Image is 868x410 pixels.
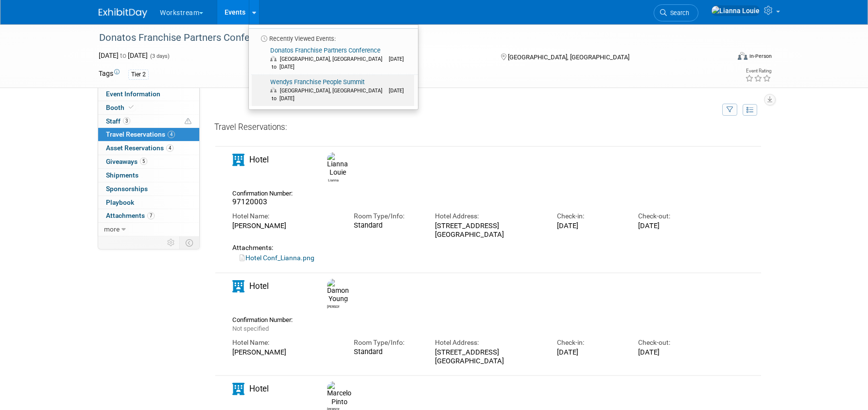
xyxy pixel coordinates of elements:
a: Event Information [98,88,199,101]
span: Playbook [106,198,134,206]
span: Attachments [106,212,155,219]
div: [PERSON_NAME] [232,348,339,357]
span: 7 [147,212,155,219]
img: Marcelo Pinto [327,381,351,406]
i: Filter by Traveler [727,107,733,113]
a: Playbook [98,196,199,209]
img: Lianna Louie [327,152,348,177]
span: Shipments [106,171,139,179]
span: Potential Scheduling Conflict -- at least one attendee is tagged in another overlapping event. [185,117,191,126]
i: Hotel [232,154,244,166]
div: Attachments: [232,244,705,252]
div: Lianna Louie [327,177,339,183]
i: Hotel [232,280,244,292]
div: Check-out: [638,338,705,347]
span: Not specified [232,325,269,332]
div: Room Type/Info: [354,338,420,347]
div: Confirmation Number: [232,313,299,324]
span: Staff [106,117,130,125]
span: more [104,225,120,233]
img: Damon Young [327,279,349,303]
i: Hotel [232,383,244,395]
div: [STREET_ADDRESS] [GEOGRAPHIC_DATA] [435,348,542,366]
span: [DATE] to [DATE] [270,88,404,102]
span: Booth [106,104,136,111]
a: Search [654,4,698,21]
td: Personalize Event Tab Strip [163,236,180,249]
span: [DATE] [DATE] [99,52,148,59]
div: Hotel Name: [232,338,339,347]
div: Damon Young [325,279,342,309]
a: Booth [98,101,199,114]
span: Giveaways [106,158,147,165]
span: Search [667,9,689,17]
td: Tags [99,69,120,80]
div: Check-in: [557,338,624,347]
div: [DATE] [638,348,705,357]
div: [STREET_ADDRESS] [GEOGRAPHIC_DATA] [435,221,542,239]
div: Tier 2 [128,70,149,80]
i: Booth reservation complete [129,105,134,110]
a: Shipments [98,169,199,182]
span: 4 [168,131,175,138]
span: Event Information [106,90,160,98]
div: Event Rating [745,69,771,73]
img: Format-Inperson.png [738,52,747,60]
div: Hotel Address: [435,338,542,347]
span: Hotel [249,281,269,291]
span: [GEOGRAPHIC_DATA], [GEOGRAPHIC_DATA] [280,56,387,62]
div: [PERSON_NAME] [232,221,339,230]
a: Staff3 [98,115,199,128]
div: Lianna Louie [325,152,342,183]
span: 97120003 [232,197,267,206]
a: Attachments7 [98,209,199,222]
span: Asset Reservations [106,144,174,152]
div: In-Person [749,53,772,60]
span: [GEOGRAPHIC_DATA], [GEOGRAPHIC_DATA] [508,53,629,61]
div: Donatos Franchise Partners Conference [96,29,714,47]
div: [DATE] [638,221,705,230]
span: Hotel [249,384,269,393]
span: Travel Reservations [106,130,175,138]
span: 5 [140,158,147,165]
a: more [98,223,199,236]
a: Hotel Conf_Lianna.png [240,254,314,262]
div: Damon Young [327,303,339,309]
div: Standard [354,221,420,230]
td: Toggle Event Tabs [180,236,200,249]
a: Wendys Franchise People Summit [GEOGRAPHIC_DATA], [GEOGRAPHIC_DATA] [DATE] to [DATE] [252,75,414,106]
div: Standard [354,348,420,357]
span: to [119,52,128,59]
img: Lianna Louie [711,5,760,16]
a: Giveaways5 [98,155,199,168]
a: Asset Reservations4 [98,142,199,155]
div: Confirmation Number: [232,187,299,197]
div: Hotel Name: [232,212,339,221]
div: Travel Reservations: [214,122,762,137]
div: Hotel Address: [435,212,542,221]
a: Travel Reservations4 [98,128,199,141]
img: ExhibitDay [99,8,147,18]
span: [DATE] to [DATE] [270,56,404,70]
li: Recently Viewed Events: [249,28,418,43]
span: 3 [123,117,130,125]
div: Check-in: [557,212,624,221]
span: Sponsorships [106,185,148,193]
div: Event Format [672,51,772,65]
span: 4 [166,144,174,152]
span: Hotel [249,155,269,164]
div: [DATE] [557,348,624,357]
span: [GEOGRAPHIC_DATA], [GEOGRAPHIC_DATA] [280,88,387,94]
a: Donatos Franchise Partners Conference [GEOGRAPHIC_DATA], [GEOGRAPHIC_DATA] [DATE] to [DATE] [252,43,414,74]
div: Check-out: [638,212,705,221]
a: Sponsorships [98,182,199,196]
span: (3 days) [149,53,170,59]
div: Room Type/Info: [354,212,420,221]
div: [DATE] [557,221,624,230]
